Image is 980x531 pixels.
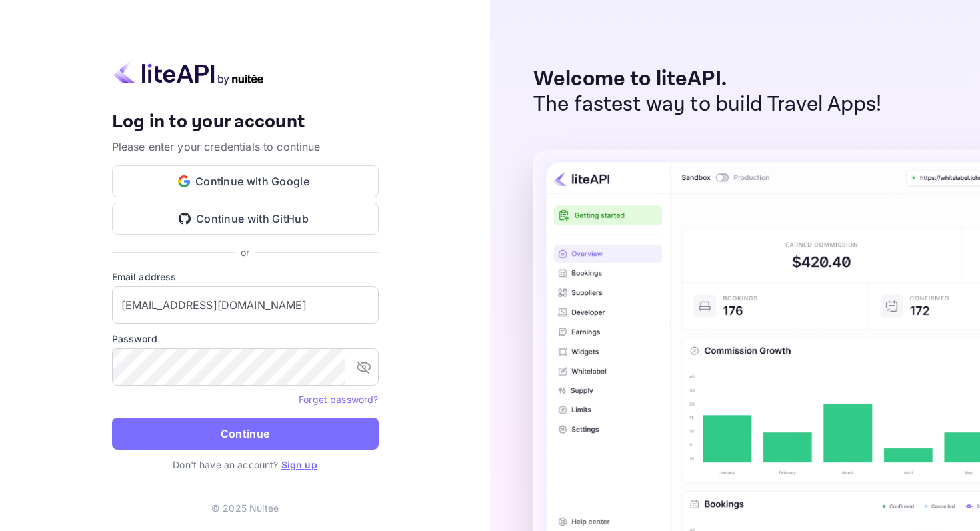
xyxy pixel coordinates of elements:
[299,394,378,405] a: Forget password?
[299,392,378,406] a: Forget password?
[112,139,379,155] p: Please enter your credentials to continue
[112,270,379,284] label: Email address
[112,286,379,324] input: Enter your email address
[112,111,379,134] h4: Log in to your account
[211,501,279,515] p: © 2025 Nuitee
[533,92,882,117] p: The fastest way to build Travel Apps!
[351,354,377,380] button: toggle password visibility
[112,59,265,85] img: liteapi
[112,458,379,472] p: Don't have an account?
[533,67,882,92] p: Welcome to liteAPI.
[112,332,379,346] label: Password
[112,203,379,235] button: Continue with GitHub
[241,245,249,259] p: or
[281,459,317,470] a: Sign up
[112,418,379,450] button: Continue
[112,165,379,197] button: Continue with Google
